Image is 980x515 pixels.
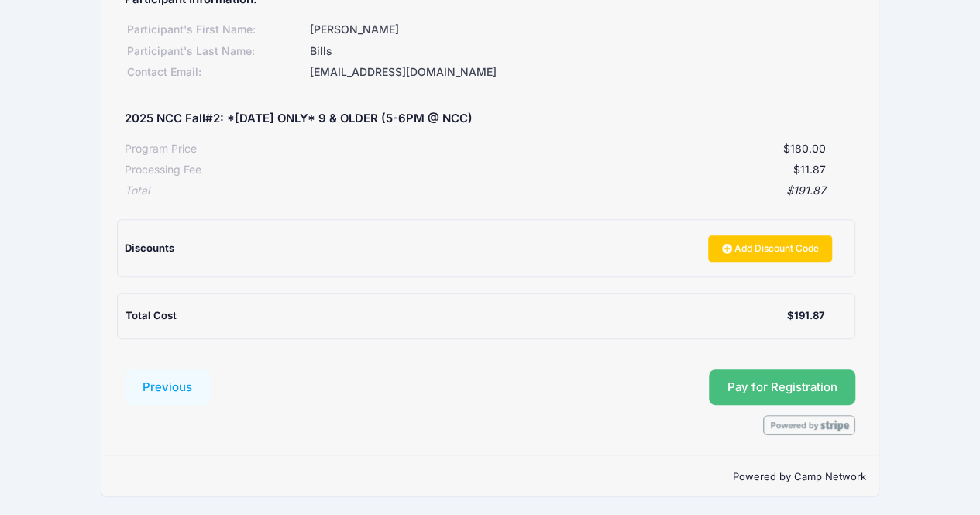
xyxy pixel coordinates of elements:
div: $191.87 [786,308,824,324]
div: Program Price [125,141,197,157]
div: $11.87 [201,162,826,178]
div: Total [125,183,150,199]
button: Previous [125,369,211,405]
div: [PERSON_NAME] [308,22,856,38]
div: Participant's Last Name: [125,43,308,60]
a: Add Discount Code [708,235,832,262]
div: Contact Email: [125,64,308,81]
h5: 2025 NCC Fall#2: *[DATE] ONLY* 9 & OLDER (5-6PM @ NCC) [125,112,473,126]
span: Discounts [125,242,174,254]
span: $180.00 [782,142,825,155]
div: $191.87 [150,183,826,199]
div: [EMAIL_ADDRESS][DOMAIN_NAME] [308,64,856,81]
div: Total Cost [126,308,787,324]
div: Bills [308,43,856,60]
div: Participant's First Name: [125,22,308,38]
button: Pay for Registration [709,369,856,405]
p: Powered by Camp Network [115,469,866,485]
div: Processing Fee [125,162,201,178]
